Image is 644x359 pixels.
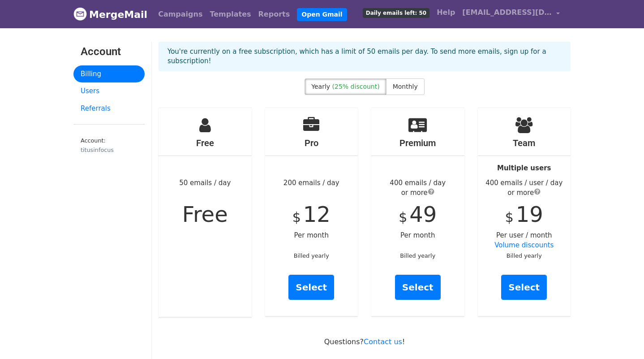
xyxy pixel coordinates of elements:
[371,138,464,148] h4: Premium
[400,252,435,259] small: Billed yearly
[159,337,571,346] p: Questions? !
[371,178,464,198] div: 400 emails / day or more
[395,275,441,300] a: Select
[73,100,145,117] a: Referrals
[294,252,329,259] small: Billed yearly
[73,82,145,100] a: Users
[292,209,301,225] span: $
[478,108,571,316] div: Per user / month
[159,108,252,317] div: 50 emails / day
[505,209,514,225] span: $
[501,275,547,300] a: Select
[288,275,334,300] a: Select
[507,252,542,259] small: Billed yearly
[478,138,571,148] h4: Team
[409,202,437,227] span: 49
[478,178,571,198] div: 400 emails / user / day or more
[73,7,87,21] img: MergeMail logo
[399,209,407,225] span: $
[311,83,330,90] span: Yearly
[167,47,562,66] p: You're currently on a free subscription, which has a limit of 50 emails per day. To send more ema...
[297,8,347,21] a: Open Gmail
[182,202,228,227] span: Free
[265,138,358,148] h4: Pro
[516,202,543,227] span: 19
[81,137,137,154] small: Account:
[81,45,137,58] h3: Account
[73,5,147,24] a: MergeMail
[364,337,402,346] a: Contact us
[81,146,137,154] div: titusinfocus
[459,4,563,25] a: [EMAIL_ADDRESS][DOMAIN_NAME]
[359,4,433,22] a: Daily emails left: 50
[494,241,554,249] a: Volume discounts
[155,5,206,23] a: Campaigns
[303,202,331,227] span: 12
[265,108,358,316] div: 200 emails / day Per month
[363,8,429,18] span: Daily emails left: 50
[393,83,418,90] span: Monthly
[332,83,380,90] span: (25% discount)
[255,5,294,23] a: Reports
[73,65,145,83] a: Billing
[206,5,254,23] a: Templates
[433,4,459,22] a: Help
[159,138,252,148] h4: Free
[462,7,552,18] span: [EMAIL_ADDRESS][DOMAIN_NAME]
[371,108,464,316] div: Per month
[497,164,551,172] strong: Multiple users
